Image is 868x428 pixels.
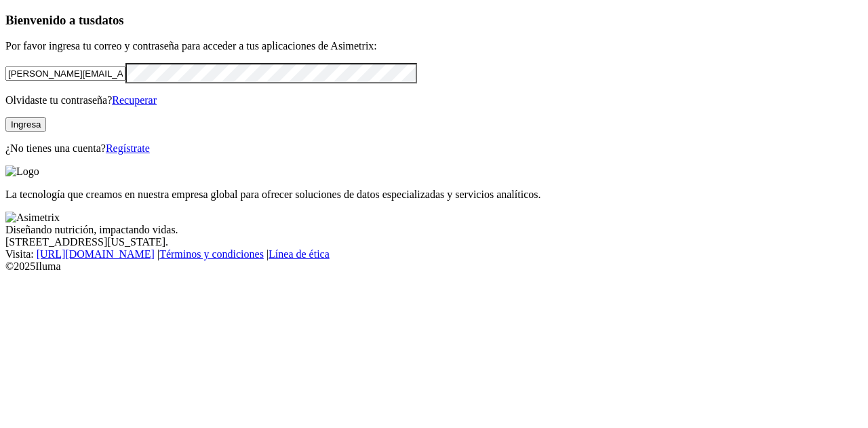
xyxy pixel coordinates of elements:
[95,13,124,27] span: datos
[159,248,264,260] a: Términos y condiciones
[5,142,863,155] p: ¿No tienes una cuenta?
[5,166,39,178] img: Logo
[5,117,46,132] button: Ingresa
[269,248,330,260] a: Línea de ética
[5,189,863,201] p: La tecnología que creamos en nuestra empresa global para ofrecer soluciones de datos especializad...
[5,40,863,52] p: Por favor ingresa tu correo y contraseña para acceder a tus aplicaciones de Asimetrix:
[5,248,863,260] div: Visita : | |
[5,212,60,224] img: Asimetrix
[5,13,863,28] h3: Bienvenido a tus
[5,260,863,273] div: © 2025 Iluma
[112,94,157,106] a: Recuperar
[106,142,150,154] a: Regístrate
[37,248,155,260] a: [URL][DOMAIN_NAME]
[5,94,863,106] p: Olvidaste tu contraseña?
[5,236,863,248] div: [STREET_ADDRESS][US_STATE].
[5,66,125,81] input: Tu correo
[5,224,863,236] div: Diseñando nutrición, impactando vidas.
